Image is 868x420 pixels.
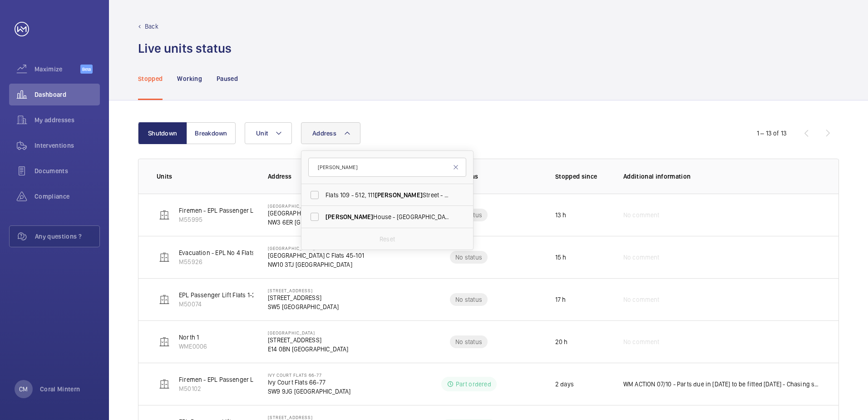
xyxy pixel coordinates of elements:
[455,337,482,346] p: No status
[138,122,187,144] button: Shutdown
[555,295,566,304] p: 17 h
[245,122,292,144] button: Unit
[179,342,207,351] p: WME0006
[325,190,450,200] span: Flats 109 - 512, 111 Street - 111 [STREET_ADDRESS]
[757,129,787,138] div: 1 – 13 of 13
[555,380,574,389] p: 2 days
[35,65,80,74] span: Maximize
[179,333,207,342] p: North 1
[268,345,349,354] p: E14 0BN [GEOGRAPHIC_DATA]
[159,210,170,220] img: elevator.svg
[159,294,170,305] img: elevator.svg
[268,218,351,227] p: NW3 6ER [GEOGRAPHIC_DATA]
[380,235,395,244] p: Reset
[35,141,100,150] span: Interventions
[623,337,660,346] span: No comment
[555,253,567,262] p: 15 h
[35,166,100,175] span: Documents
[375,191,423,199] span: [PERSON_NAME]
[187,122,236,144] button: Breakdown
[179,384,292,393] p: M50102
[179,300,259,309] p: M50074
[456,380,491,389] p: Part ordered
[217,74,238,83] p: Paused
[40,385,80,394] p: Coral Mintern
[35,192,100,201] span: Compliance
[268,330,349,335] p: [GEOGRAPHIC_DATA]
[555,337,568,346] p: 20 h
[268,293,339,302] p: [STREET_ADDRESS]
[268,335,349,345] p: [STREET_ADDRESS]
[555,172,609,181] p: Stopped since
[325,212,450,221] span: House - [GEOGRAPHIC_DATA] - [STREET_ADDRESS]
[179,375,292,384] p: Firemen - EPL Passenger Lift Flats 66-77
[159,252,170,263] img: elevator.svg
[145,22,158,31] p: Back
[268,172,397,181] p: Address
[308,158,466,177] input: Search by address
[455,295,482,304] p: No status
[179,290,259,300] p: EPL Passenger Lift Flats 1-24
[159,379,170,390] img: elevator.svg
[555,210,567,220] p: 13 h
[35,90,100,99] span: Dashboard
[179,257,286,266] p: M55926
[159,336,170,347] img: elevator.svg
[80,65,93,74] span: Beta
[19,385,28,394] p: CM
[325,213,373,220] span: [PERSON_NAME]
[138,40,232,57] h1: Live units status
[268,415,352,420] p: [STREET_ADDRESS]
[256,130,268,137] span: Unit
[268,251,397,260] p: [GEOGRAPHIC_DATA] C Flats 45-101
[455,253,482,262] p: No status
[177,74,202,83] p: Working
[268,203,351,209] p: [GEOGRAPHIC_DATA]
[623,210,660,220] span: No comment
[268,245,397,251] p: [GEOGRAPHIC_DATA] C Flats 45-101 - High Risk Building
[623,253,660,262] span: No comment
[268,209,351,218] p: [GEOGRAPHIC_DATA]
[268,372,351,378] p: Ivy Court Flats 66-77
[35,232,99,241] span: Any questions ?
[157,172,253,181] p: Units
[268,378,351,387] p: Ivy Court Flats 66-77
[268,288,339,293] p: [STREET_ADDRESS]
[35,115,100,125] span: My addresses
[268,302,339,311] p: SW5 [GEOGRAPHIC_DATA]
[179,206,260,215] p: Firemen - EPL Passenger Lift
[179,215,260,224] p: M55995
[623,380,820,389] p: WM ACTION 07/10 - Parts due in [DATE] to be fitted [DATE] - Chasing suppliers for their availabil...
[268,260,397,269] p: NW10 3TJ [GEOGRAPHIC_DATA]
[138,74,163,83] p: Stopped
[179,248,286,257] p: Evacuation - EPL No 4 Flats 45-101 R/h
[312,130,336,137] span: Address
[268,387,351,396] p: SW9 9JG [GEOGRAPHIC_DATA]
[301,122,360,144] button: Address
[623,295,660,304] span: No comment
[623,172,820,181] p: Additional information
